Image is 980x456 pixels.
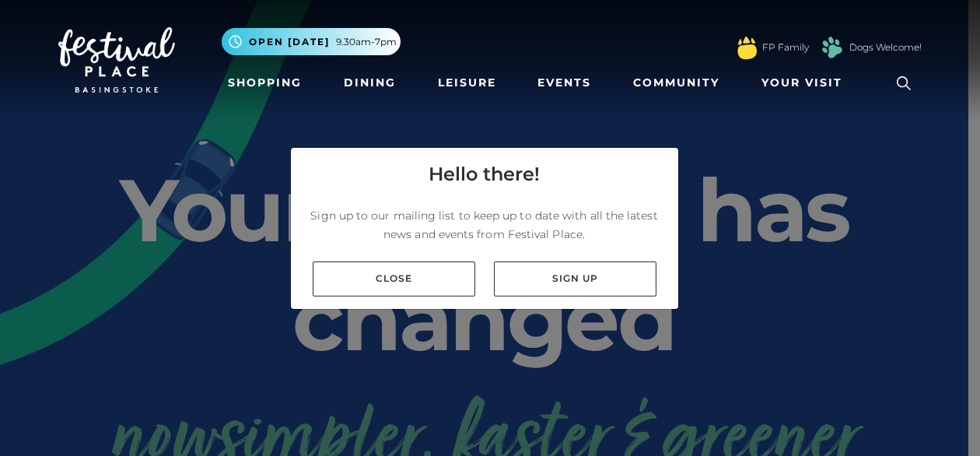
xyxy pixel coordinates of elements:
button: Open [DATE] 9.30am-7pm [222,28,401,55]
a: Sign up [494,261,656,296]
a: Community [627,68,726,97]
a: Leisure [432,68,502,97]
span: 9.30am-7pm [336,35,397,49]
a: Dogs Welcome! [849,40,922,54]
a: Events [531,68,597,97]
a: Dining [338,68,402,97]
a: FP Family [762,40,809,54]
span: Your Visit [761,75,842,91]
h4: Hello there! [429,160,540,188]
p: Sign up to our mailing list to keep up to date with all the latest news and events from Festival ... [303,206,666,244]
span: Open [DATE] [249,35,330,49]
a: Your Visit [755,68,856,97]
a: Close [313,261,475,296]
img: Festival Place Logo [58,27,175,93]
a: Shopping [222,68,308,97]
